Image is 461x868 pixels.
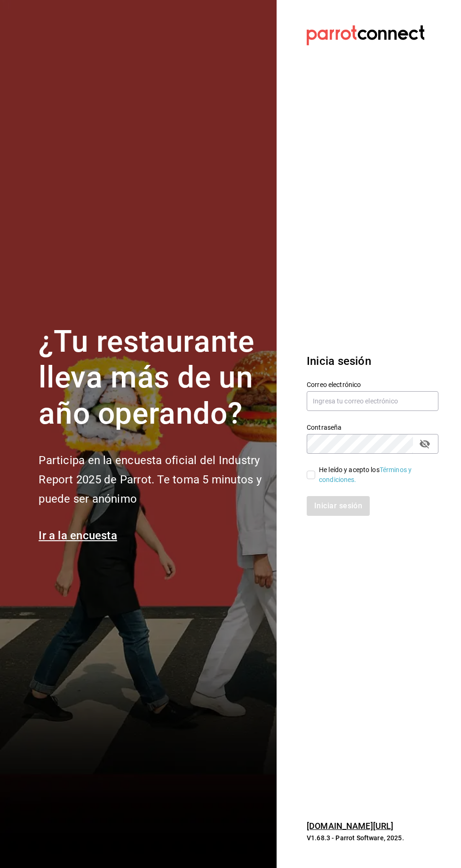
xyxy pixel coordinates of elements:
[417,436,433,452] button: passwordField
[307,391,438,411] input: Ingresa tu correo electrónico
[307,821,393,831] a: [DOMAIN_NAME][URL]
[39,324,265,432] h1: ¿Tu restaurante lleva más de un año operando?
[307,381,438,388] label: Correo electrónico
[307,424,438,431] label: Contraseña
[319,465,431,485] div: He leído y acepto los
[307,353,438,370] h3: Inicia sesión
[39,529,117,542] a: Ir a la encuesta
[307,833,438,843] p: V1.68.3 - Parrot Software, 2025.
[39,451,265,508] h2: Participa en la encuesta oficial del Industry Report 2025 de Parrot. Te toma 5 minutos y puede se...
[319,466,412,483] a: Términos y condiciones.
